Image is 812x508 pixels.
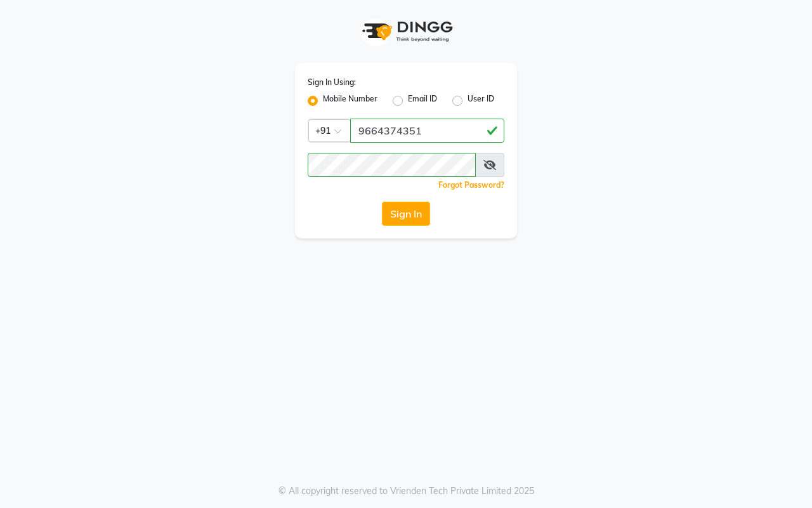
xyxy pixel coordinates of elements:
[308,77,356,88] label: Sign In Using:
[323,93,377,108] label: Mobile Number
[308,153,476,177] input: Username
[355,13,457,50] img: logo1.svg
[438,180,504,190] a: Forgot Password?
[468,93,494,108] label: User ID
[382,202,430,226] button: Sign In
[350,119,504,143] input: Username
[408,93,437,108] label: Email ID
